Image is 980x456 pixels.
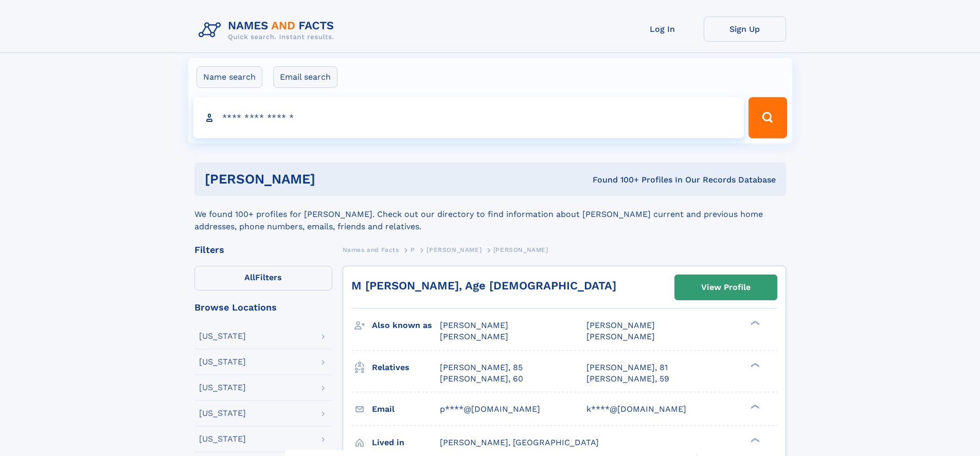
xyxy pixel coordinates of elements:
[426,246,482,253] span: [PERSON_NAME]
[351,279,616,292] a: M [PERSON_NAME], Age [DEMOGRAPHIC_DATA]
[675,275,777,300] a: View Profile
[748,403,760,410] div: ❯
[493,246,548,253] span: [PERSON_NAME]
[440,437,599,447] span: [PERSON_NAME], [GEOGRAPHIC_DATA]
[273,66,337,88] label: Email search
[194,266,332,290] label: Filters
[701,276,751,299] div: View Profile
[199,358,246,366] div: [US_STATE]
[748,320,760,326] div: ❯
[440,320,508,330] span: [PERSON_NAME]
[197,66,262,88] label: Name search
[704,16,786,42] a: Sign Up
[440,362,523,373] a: [PERSON_NAME], 85
[193,97,744,138] input: search input
[586,362,668,373] a: [PERSON_NAME], 81
[426,243,482,256] a: [PERSON_NAME]
[748,361,760,368] div: ❯
[372,400,440,418] h3: Email
[411,243,415,256] a: P
[454,174,776,186] div: Found 100+ Profiles In Our Records Database
[372,317,440,334] h3: Also known as
[199,332,246,340] div: [US_STATE]
[199,384,246,392] div: [US_STATE]
[199,409,246,417] div: [US_STATE]
[411,246,415,253] span: P
[440,332,508,341] span: [PERSON_NAME]
[586,320,655,330] span: [PERSON_NAME]
[621,16,704,42] a: Log In
[194,16,343,44] img: Logo Names and Facts
[372,434,440,451] h3: Lived in
[194,196,786,233] div: We found 100+ profiles for [PERSON_NAME]. Check out our directory to find information about [PERS...
[343,243,399,256] a: Names and Facts
[372,359,440,376] h3: Relatives
[244,272,255,282] span: All
[586,332,655,341] span: [PERSON_NAME]
[205,173,454,186] h1: [PERSON_NAME]
[199,435,246,443] div: [US_STATE]
[440,373,523,385] a: [PERSON_NAME], 60
[749,97,787,138] button: Search Button
[194,303,332,312] div: Browse Locations
[586,373,669,385] a: [PERSON_NAME], 59
[194,245,332,254] div: Filters
[748,436,760,443] div: ❯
